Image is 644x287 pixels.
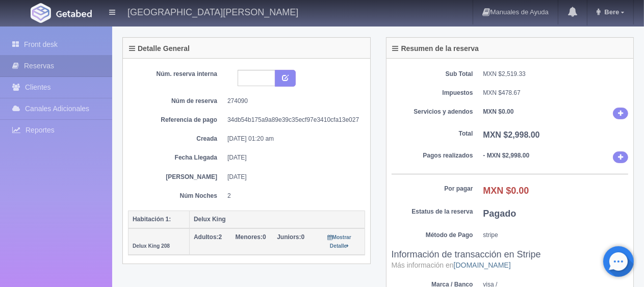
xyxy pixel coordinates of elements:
dt: Sub Total [392,70,473,79]
b: MXN $0.00 [483,108,514,115]
dd: MXN $478.67 [483,89,629,97]
img: Getabed [31,3,51,23]
dd: 34db54b175a9a89e39c35ecf97e3410cfa13e027 [227,116,357,124]
dt: Referencia de pago [136,116,217,124]
dt: Impuestos [392,89,473,97]
h4: [GEOGRAPHIC_DATA][PERSON_NAME] [127,5,298,18]
small: Más información en [392,261,511,269]
dt: Pagos realizados [392,151,473,160]
dd: 274090 [227,97,357,106]
a: Mostrar Detalle [328,233,351,249]
small: Mostrar Detalle [328,234,351,249]
dt: Total [392,129,473,138]
h4: Detalle General [129,45,190,53]
dt: Núm de reserva [136,97,217,106]
dt: [PERSON_NAME] [136,173,217,181]
dt: Creada [136,135,217,143]
b: Pagado [483,208,517,219]
strong: Menores: [236,233,263,241]
h3: Información de transacción en Stripe [392,250,629,270]
strong: Adultos: [194,233,219,241]
dd: [DATE] 01:20 am [227,135,357,143]
th: Delux King [190,211,365,228]
span: 0 [277,233,304,241]
dd: [DATE] [227,173,357,181]
span: Bere [602,8,619,16]
dd: 2 [227,192,357,200]
small: Delux King 208 [133,243,170,249]
span: 0 [236,233,266,241]
dd: [DATE] [227,153,357,162]
dt: Núm. reserva interna [136,70,217,79]
b: MXN $0.00 [483,186,529,196]
h4: Resumen de la reserva [393,45,479,53]
b: - MXN $2,998.00 [483,152,530,159]
dt: Servicios y adendos [392,108,473,116]
b: Habitación 1: [133,216,171,223]
dt: Por pagar [392,185,473,193]
dt: Fecha Llegada [136,153,217,162]
dt: Estatus de la reserva [392,207,473,216]
a: [DOMAIN_NAME] [454,261,511,269]
strong: Juniors: [277,233,301,241]
dd: MXN $2,519.33 [483,70,629,79]
span: 2 [194,233,222,241]
b: MXN $2,998.00 [483,131,540,139]
dt: Método de Pago [392,231,473,240]
dt: Núm Noches [136,192,217,200]
img: Getabed [56,10,92,17]
dd: stripe [483,231,629,240]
